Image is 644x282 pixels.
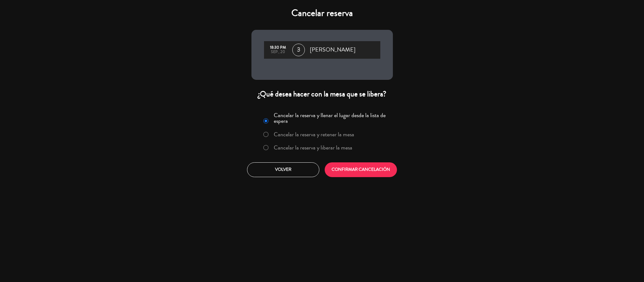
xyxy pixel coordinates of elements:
span: 3 [292,44,305,56]
label: Cancelar la reserva y liberar la mesa [274,145,352,150]
div: ¿Qué desea hacer con la mesa que se libera? [251,89,393,99]
button: CONFIRMAR CANCELACIÓN [325,162,397,177]
label: Cancelar la reserva y retener la mesa [274,132,354,137]
span: [PERSON_NAME] [310,45,355,55]
div: 18:30 PM [267,46,289,50]
h4: Cancelar reserva [251,8,393,19]
button: Volver [247,162,319,177]
label: Cancelar la reserva y llenar el lugar desde la lista de espera [274,112,389,124]
div: sep., 20 [267,50,289,54]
